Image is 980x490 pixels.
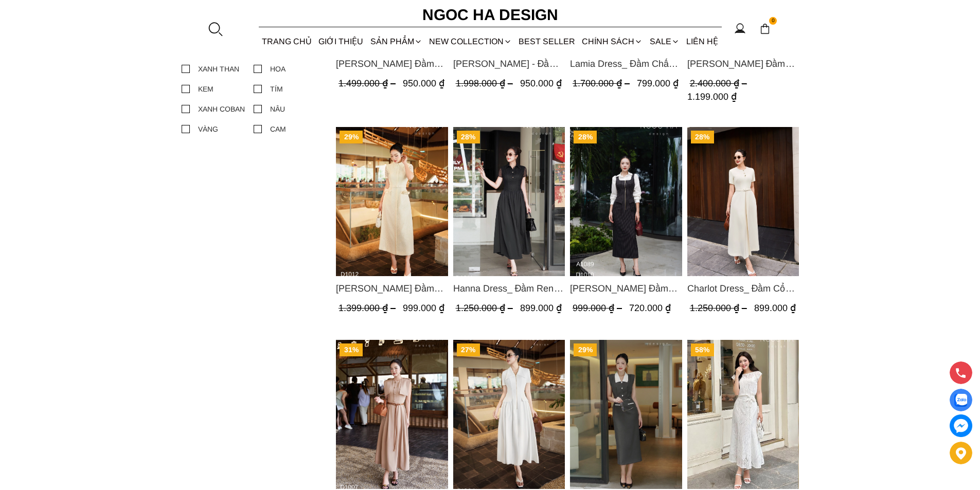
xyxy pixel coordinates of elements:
div: XANH THAN [198,63,239,75]
a: GIỚI THIỆU [315,28,367,55]
a: BEST SELLER [515,28,579,55]
a: LIÊN HỆ [683,28,721,55]
a: Product image - Helen Dress_ Đầm Xòe Choàng Vai Màu Bee Kaki D1007 [336,340,448,489]
a: Product image - Catherine Dress_ Đầm Ren Đính Hoa Túi Màu Kem D1012 [336,127,448,276]
img: Charlot Dress_ Đầm Cổ Tròn Xếp Ly Giữa Kèm Đai Màu Kem D1009 [687,127,799,276]
a: Link to Louisa Dress_ Đầm Cổ Vest Cài Hoa Tùng May Gân Nổi Kèm Đai Màu Bee D952 [687,57,799,71]
div: NÂU [270,103,285,115]
span: 1.499.000 ₫ [338,78,398,88]
a: Link to Hanna Dress_ Đầm Ren Mix Vải Thô Màu Đen D1011 [453,281,565,296]
img: Helen Dress_ Đầm Xòe Choàng Vai Màu Bee Kaki D1007 [336,340,448,489]
span: 799.000 ₫ [637,78,679,88]
span: 0 [769,17,777,25]
span: 2.400.000 ₫ [689,78,749,88]
a: Product image - Hanna Dress_ Đầm Ren Mix Vải Thô Màu Đen D1011 [453,127,565,276]
span: Hanna Dress_ Đầm Ren Mix Vải Thô Màu Đen D1011 [453,281,565,296]
div: XANH COBAN [198,103,245,115]
span: 899.000 ₫ [754,303,795,313]
span: 1.700.000 ₫ [573,78,632,88]
span: 950.000 ₫ [403,78,444,88]
div: CAM [270,123,286,135]
div: KEM [198,83,213,95]
a: Product image - Charlot Dress_ Đầm Cổ Tròn Xếp Ly Giữa Kèm Đai Màu Kem D1009 [687,127,799,276]
img: Mary Dress_ Đầm Kẻ Sọc Sát Nách Khóa Đồng D1010 [570,127,682,276]
span: 950.000 ₫ [520,78,561,88]
a: Link to Lamia Dress_ Đầm Chấm Bi Cổ Vest Màu Kem D1003 [570,57,682,71]
div: SẢN PHẨM [367,28,425,55]
span: 1.250.000 ₫ [689,303,749,313]
div: VÀNG [198,123,218,135]
a: Product image - Mary Dress_ Đầm Kẻ Sọc Sát Nách Khóa Đồng D1010 [570,127,682,276]
span: [PERSON_NAME] Đầm Ren Đính Hoa Túi Màu Kem D1012 [336,281,448,296]
img: img-CART-ICON-ksit0nf1 [759,23,771,34]
img: Ivy Dress_ Đầm Bút Chì Vai Chờm Màu Ghi Mix Cổ Trắng D1005 [570,340,682,489]
a: Product image - Ivy Dress_ Đầm Bút Chì Vai Chờm Màu Ghi Mix Cổ Trắng D1005 [570,340,682,489]
span: [PERSON_NAME] Đầm Thun Ôm Kết Hợp Chân Váy Choàng Hông D975 [336,57,448,71]
a: Product image - Isabella Set_ Bộ Ren Áo Sơ Mi Vai Chờm Chân Váy Đuôi Cá Màu Trắng BJ139 [687,340,799,489]
span: 1.998.000 ₫ [455,78,515,88]
span: 1.199.000 ₫ [687,92,736,102]
span: 899.000 ₫ [520,303,561,313]
span: Charlot Dress_ Đầm Cổ Tròn Xếp Ly Giữa Kèm Đai Màu Kem D1009 [687,281,799,296]
div: HOA [270,63,286,75]
a: Ngoc Ha Design [413,3,567,27]
img: Hanna Dress_ Đầm Ren Mix Vải Thô Màu Đen D1011 [453,127,565,276]
a: TRANG CHỦ [259,28,315,55]
a: Link to Mary Dress_ Đầm Kẻ Sọc Sát Nách Khóa Đồng D1010 [570,281,682,296]
span: 999.000 ₫ [403,303,444,313]
span: 1.399.000 ₫ [338,303,398,313]
span: 999.000 ₫ [573,303,625,313]
div: TÍM [270,83,283,95]
a: messenger [950,414,972,437]
a: Link to Catherine Dress_ Đầm Ren Đính Hoa Túi Màu Kem D1012 [336,281,448,296]
span: [PERSON_NAME] - Đầm Vest Dáng Xòe Kèm Đai D713 [453,57,565,71]
img: Display image [954,394,967,407]
img: Ella Dress_Đầm Xếp Ly Xòe Khóa Đồng Màu Trắng D1006 [453,340,565,489]
a: Link to Charlot Dress_ Đầm Cổ Tròn Xếp Ly Giữa Kèm Đai Màu Kem D1009 [687,281,799,296]
a: Product image - Ella Dress_Đầm Xếp Ly Xòe Khóa Đồng Màu Trắng D1006 [453,340,565,489]
span: Lamia Dress_ Đầm Chấm Bi Cổ Vest Màu Kem D1003 [570,57,682,71]
span: [PERSON_NAME] Đầm Kẻ Sọc Sát Nách Khóa Đồng D1010 [570,281,682,296]
a: Link to Irene Dress - Đầm Vest Dáng Xòe Kèm Đai D713 [453,57,565,71]
a: NEW COLLECTION [425,28,515,55]
span: 720.000 ₫ [629,303,671,313]
div: Chính sách [579,28,646,55]
img: Catherine Dress_ Đầm Ren Đính Hoa Túi Màu Kem D1012 [336,127,448,276]
a: Link to Lisa Dress_ Đầm Thun Ôm Kết Hợp Chân Váy Choàng Hông D975 [336,57,448,71]
a: SALE [646,28,683,55]
a: Display image [950,389,972,411]
img: Isabella Set_ Bộ Ren Áo Sơ Mi Vai Chờm Chân Váy Đuôi Cá Màu Trắng BJ139 [687,340,799,489]
span: 1.250.000 ₫ [455,303,515,313]
span: [PERSON_NAME] Đầm Cổ Vest Cài Hoa Tùng May Gân Nổi Kèm Đai Màu Bee D952 [687,57,799,71]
